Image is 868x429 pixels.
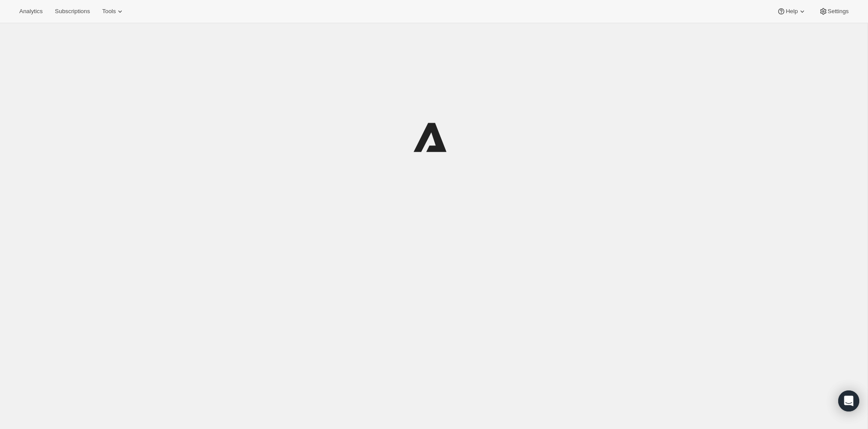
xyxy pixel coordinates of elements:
button: Subscriptions [50,5,95,18]
span: Analytics [19,8,43,15]
span: Help [786,8,797,15]
span: Subscriptions [55,8,90,15]
span: Settings [828,8,849,15]
button: Help [772,5,811,18]
button: Analytics [14,5,48,18]
span: Tools [102,8,116,15]
button: Tools [97,5,130,18]
div: Open Intercom Messenger [838,390,859,411]
button: Settings [814,5,854,18]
